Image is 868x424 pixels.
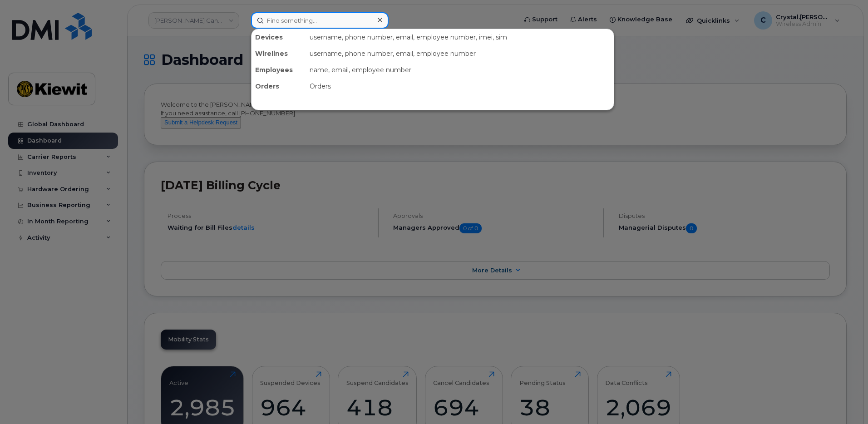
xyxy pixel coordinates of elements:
div: username, phone number, email, employee number [306,45,614,62]
iframe: Messenger Launcher [829,385,861,417]
div: Devices [252,29,306,45]
div: Employees [252,62,306,78]
div: Wirelines [252,45,306,62]
div: Orders [252,78,306,94]
div: Orders [306,78,614,94]
div: name, email, employee number [306,62,614,78]
div: username, phone number, email, employee number, imei, sim [306,29,614,45]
